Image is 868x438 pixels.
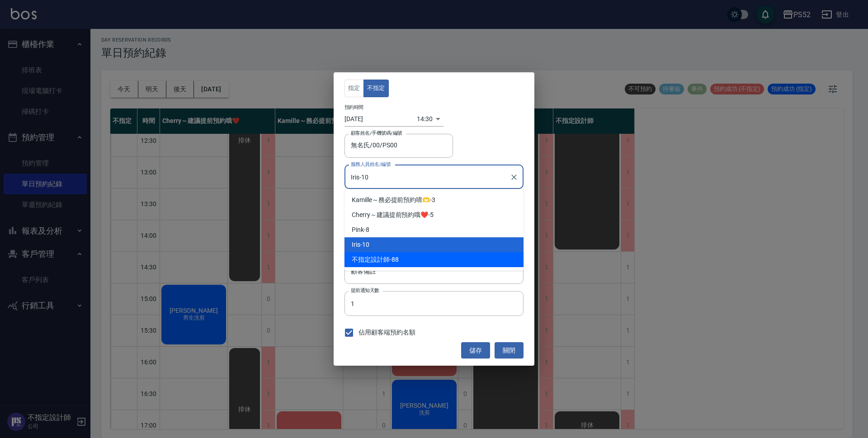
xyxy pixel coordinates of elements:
span: Kamille～務必提前預約唷🫶 [352,195,430,205]
div: 14:30 [417,112,433,127]
label: 服務人員姓名/編號 [351,161,391,168]
span: 佔用顧客端預約名額 [359,328,415,337]
div: -5 [344,207,524,222]
span: 不指定設計師 [352,255,390,264]
label: 提前通知天數 [351,287,379,294]
div: -88 [344,252,524,267]
span: Iris [352,240,360,250]
label: 預約時間 [344,104,363,110]
div: -3 [344,193,524,207]
button: Clear [508,171,520,184]
span: Pink [352,225,364,235]
button: 關閉 [495,342,524,359]
div: -8 [344,222,524,237]
button: 不指定 [363,80,389,97]
label: 顧客姓名/手機號碼/編號 [351,130,402,137]
span: Cherry～建議提前預約哦❤️ [352,210,428,220]
button: 指定 [344,80,364,97]
input: Choose date, selected date is 2025-08-19 [344,112,417,127]
button: 儲存 [461,342,490,359]
div: -10 [344,237,524,252]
